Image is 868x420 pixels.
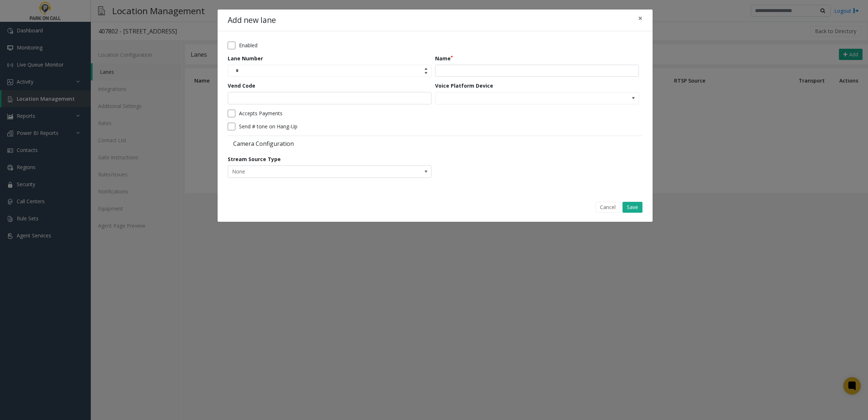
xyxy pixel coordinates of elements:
label: Enabled [239,41,257,49]
label: Camera Configuration [228,140,433,148]
span: × [638,13,642,23]
span: Decrease value [421,71,431,77]
label: Vend Code [228,82,255,89]
label: Voice Platform Device [435,82,493,89]
label: Name [435,55,453,62]
label: Stream Source Type [228,155,281,163]
span: None [228,166,390,177]
button: Cancel [595,202,620,213]
span: Increase value [421,65,431,71]
button: Close [633,9,648,27]
label: Lane Number [228,55,263,62]
label: Accepts Payments [239,109,283,117]
button: Save [622,202,642,213]
input: NO DATA FOUND [435,92,598,104]
h4: Add new lane [228,15,276,26]
label: Send # tone on Hang-Up [239,123,297,130]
